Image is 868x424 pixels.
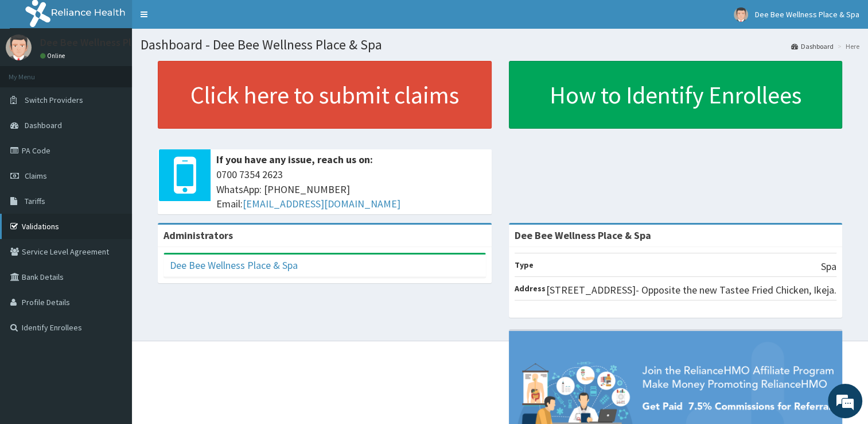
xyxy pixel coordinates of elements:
[40,52,68,60] a: Online
[6,34,32,60] img: User Image
[141,37,859,52] h1: Dashboard - Dee Bee Wellness Place & Spa
[170,259,298,272] a: Dee Bee Wellness Place & Spa
[835,41,859,51] li: Here
[158,61,492,129] a: Click here to submit claims
[755,9,859,20] span: Dee Bee Wellness Place & Spa
[188,6,216,33] div: Minimize live chat window
[216,153,373,166] b: If you have any issue, reach us on:
[791,41,834,51] a: Dashboard
[25,171,47,181] span: Claims
[216,167,486,211] span: 0700 7354 2623 WhatsApp: [PHONE_NUMBER] Email:
[25,196,45,206] span: Tariffs
[243,197,400,210] a: [EMAIL_ADDRESS][DOMAIN_NAME]
[734,7,748,22] img: User Image
[164,229,233,242] b: Administrators
[546,283,836,298] p: [STREET_ADDRESS]- Opposite the new Tastee Fried Chicken, Ikeja.
[67,134,158,250] span: We're online!
[821,259,836,274] p: Spa
[6,293,219,333] textarea: Type your message and hit 'Enter'
[40,37,176,48] p: Dee Bee Wellness Place & Spa
[515,283,546,294] b: Address
[515,229,651,242] strong: Dee Bee Wellness Place & Spa
[25,95,83,105] span: Switch Providers
[515,260,534,270] b: Type
[21,57,46,86] img: d_794563401_company_1708531726252_794563401
[25,120,62,130] span: Dashboard
[60,64,193,79] div: Chat with us now
[509,61,843,129] a: How to Identify Enrollees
